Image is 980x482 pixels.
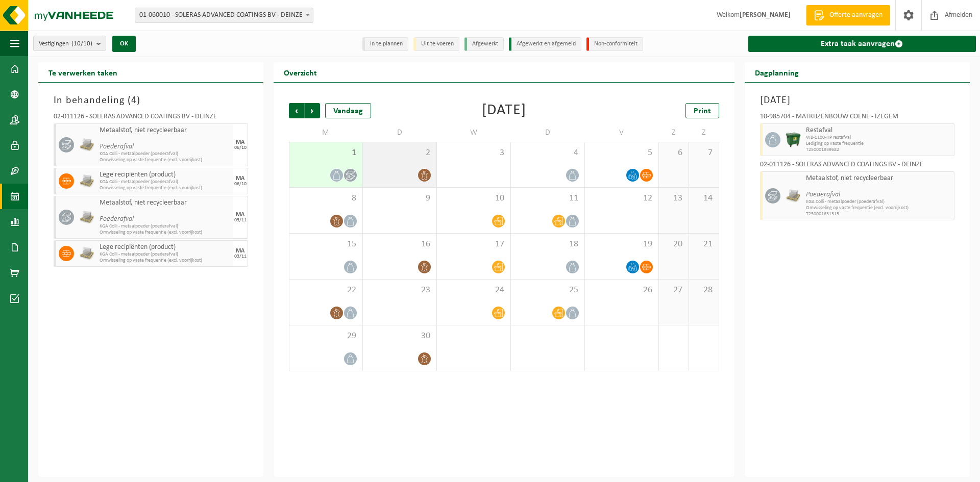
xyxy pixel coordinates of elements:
span: Omwisseling op vaste frequentie (excl. voorrijkost) [100,258,230,264]
span: KGA Colli - metaalpoeder (poederafval) [100,151,230,157]
span: 9 [368,193,431,204]
span: 20 [664,239,683,250]
span: Restafval [806,126,951,135]
span: Lege recipiënten (product) [100,171,230,179]
li: Afgewerkt en afgemeld [509,37,581,51]
div: [DATE] [482,103,526,118]
td: Z [659,123,689,142]
span: 01-060010 - SOLERAS ADVANCED COATINGS BV - DEINZE [135,8,313,23]
li: In te plannen [362,37,408,51]
h3: [DATE] [760,93,954,108]
span: 23 [368,285,431,296]
span: KGA Colli - metaalpoeder (poederafval) [100,179,230,185]
span: KGA Colli - metaalpoeder (poederafval) [806,199,951,205]
span: Omwisseling op vaste frequentie (excl. voorrijkost) [806,205,951,211]
span: Offerte aanvragen [827,10,885,20]
span: 3 [442,147,505,159]
span: 15 [295,239,357,250]
span: Metaalstof, niet recycleerbaar [100,126,230,135]
span: 21 [694,239,714,250]
span: 1 [295,147,357,159]
h2: Dagplanning [745,62,809,82]
span: 24 [442,285,505,296]
i: Poederafval [100,143,134,150]
img: PB-PA-0000-WDN-00-03 [79,246,94,261]
img: PB-PA-0000-WDN-00-03 [79,173,94,189]
div: Vandaag [325,103,371,118]
a: Offerte aanvragen [806,5,890,26]
span: 27 [664,285,683,296]
td: W [437,123,511,142]
div: 02-011126 - SOLERAS ADVANCED COATINGS BV - DEINZE [760,161,954,171]
img: LP-PA-00000-WDN-11 [79,137,94,153]
button: Vestigingen(10/10) [33,36,106,51]
span: 25 [516,285,579,296]
span: Vestigingen [39,36,92,52]
div: MA [236,248,244,254]
td: M [289,123,363,142]
button: OK [112,36,136,52]
h2: Overzicht [274,62,327,82]
span: 4 [516,147,579,159]
span: Omwisseling op vaste frequentie (excl. voorrijkost) [100,157,230,163]
i: Poederafval [100,215,134,223]
h2: Te verwerken taken [38,62,128,82]
span: KGA Colli - metaalpoeder (poederafval) [100,251,230,258]
span: 12 [590,193,653,204]
span: 4 [131,95,137,106]
i: Poederafval [806,191,840,198]
span: Volgende [305,103,320,118]
td: V [585,123,659,142]
img: LP-PA-00000-WDN-11 [786,188,801,204]
span: Metaalstof, niet recycleerbaar [806,174,951,183]
span: 10 [442,193,505,204]
h3: In behandeling ( ) [54,93,248,108]
span: Print [694,107,711,115]
span: Omwisseling op vaste frequentie (excl. voorrijkost) [100,230,230,236]
span: 7 [694,147,714,159]
a: Print [685,103,719,118]
td: D [511,123,585,142]
td: Z [689,123,719,142]
span: Lege recipiënten (product) [100,243,230,251]
span: 29 [295,331,357,342]
span: T250001631315 [806,211,951,217]
li: Uit te voeren [413,37,459,51]
span: 01-060010 - SOLERAS ADVANCED COATINGS BV - DEINZE [135,8,313,22]
span: 17 [442,239,505,250]
div: MA [236,212,244,218]
img: WB-1100-HPE-GN-01 [786,132,801,147]
strong: [PERSON_NAME] [740,11,791,19]
span: 6 [664,147,683,159]
span: Vorige [289,103,304,118]
div: MA [236,175,244,182]
li: Afgewerkt [464,37,504,51]
div: 03/11 [234,254,247,259]
span: 13 [664,193,683,204]
div: 03/11 [234,218,247,223]
span: 8 [295,193,357,204]
span: T250001939682 [806,147,951,153]
span: 16 [368,239,431,250]
span: 22 [295,285,357,296]
span: 28 [694,285,714,296]
span: 14 [694,193,714,204]
div: 06/10 [234,182,247,187]
span: 26 [590,285,653,296]
span: Lediging op vaste frequentie [806,141,951,147]
span: WB-1100-HP restafval [806,135,951,141]
span: 18 [516,239,579,250]
li: Non-conformiteit [586,37,643,51]
span: 5 [590,147,653,159]
span: 30 [368,331,431,342]
a: Extra taak aanvragen [748,36,976,52]
div: 02-011126 - SOLERAS ADVANCED COATINGS BV - DEINZE [54,113,248,123]
div: MA [236,139,244,145]
img: LP-PA-00000-WDN-11 [79,210,94,225]
span: 11 [516,193,579,204]
count: (10/10) [71,40,92,47]
span: 19 [590,239,653,250]
span: Omwisseling op vaste frequentie (excl. voorrijkost) [100,185,230,191]
span: Metaalstof, niet recycleerbaar [100,199,230,207]
span: 2 [368,147,431,159]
